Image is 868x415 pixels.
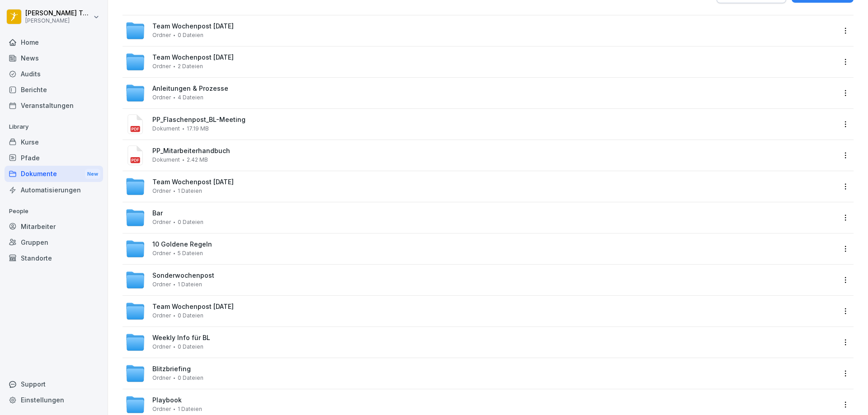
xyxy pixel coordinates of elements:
[178,281,202,288] span: 1 Dateien
[152,396,182,404] span: Playbook
[5,98,103,113] a: Veranstaltungen
[152,210,163,217] span: Bar
[152,116,836,124] span: PP_Flaschenpost_BL-Meeting
[123,327,839,358] a: Weekly Info für BLOrdner0 Dateien
[152,126,180,132] span: Dokument
[5,376,103,392] div: Support
[152,281,171,288] span: Ordner
[5,392,103,408] a: Einstellungen
[178,406,202,412] span: 1 Dateien
[152,241,212,248] span: 10 Goldene Regeln
[5,234,103,250] a: Gruppen
[187,126,209,132] span: 17.19 MB
[178,32,203,38] span: 0 Dateien
[178,219,203,225] span: 0 Dateien
[5,66,103,82] a: Audits
[5,134,103,150] a: Kurse
[5,166,103,182] a: DokumenteNew
[178,188,202,194] span: 1 Dateien
[152,375,171,381] span: Ordner
[25,18,91,24] p: [PERSON_NAME]
[5,34,103,50] a: Home
[85,169,100,179] div: New
[152,303,234,311] span: Team Wochenpost [DATE]
[123,296,839,326] a: Team Wochenpost [DATE]Ordner0 Dateien
[5,204,103,219] p: People
[178,344,203,350] span: 0 Dateien
[152,23,234,30] span: Team Wochenpost [DATE]
[178,250,203,256] span: 5 Dateien
[123,233,839,264] a: 10 Goldene RegelnOrdner5 Dateien
[152,188,171,194] span: Ordner
[5,50,103,66] a: News
[5,250,103,266] a: Standorte
[5,150,103,166] a: Pfade
[123,47,839,77] a: Team Wochenpost [DATE]Ordner2 Dateien
[123,358,839,389] a: BlitzbriefingOrdner0 Dateien
[152,157,180,163] span: Dokument
[187,157,208,163] span: 2.42 MB
[123,265,839,295] a: SonderwochenpostOrdner1 Dateien
[178,94,203,101] span: 4 Dateien
[152,344,171,350] span: Ordner
[152,406,171,412] span: Ordner
[152,94,171,101] span: Ordner
[152,178,234,186] span: Team Wochenpost [DATE]
[123,202,839,233] a: BarOrdner0 Dateien
[178,63,203,70] span: 2 Dateien
[5,166,103,182] div: Dokumente
[152,54,234,61] span: Team Wochenpost [DATE]
[152,63,171,70] span: Ordner
[152,32,171,38] span: Ordner
[178,375,203,381] span: 0 Dateien
[5,82,103,98] a: Berichte
[178,312,203,319] span: 0 Dateien
[152,365,191,373] span: Blitzbriefing
[152,147,836,155] span: PP_Mitarbeiterhandbuch
[152,312,171,319] span: Ordner
[25,9,91,17] p: [PERSON_NAME] Tüysüz
[123,78,839,108] a: Anleitungen & ProzesseOrdner4 Dateien
[152,334,210,342] span: Weekly Info für BL
[152,250,171,256] span: Ordner
[123,15,839,46] a: Team Wochenpost [DATE]Ordner0 Dateien
[5,182,103,198] a: Automatisierungen
[5,219,103,234] a: Mitarbeiter
[123,171,839,202] a: Team Wochenpost [DATE]Ordner1 Dateien
[152,219,171,225] span: Ordner
[152,85,228,93] span: Anleitungen & Prozesse
[152,272,214,280] span: Sonderwochenpost
[5,120,103,134] p: Library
